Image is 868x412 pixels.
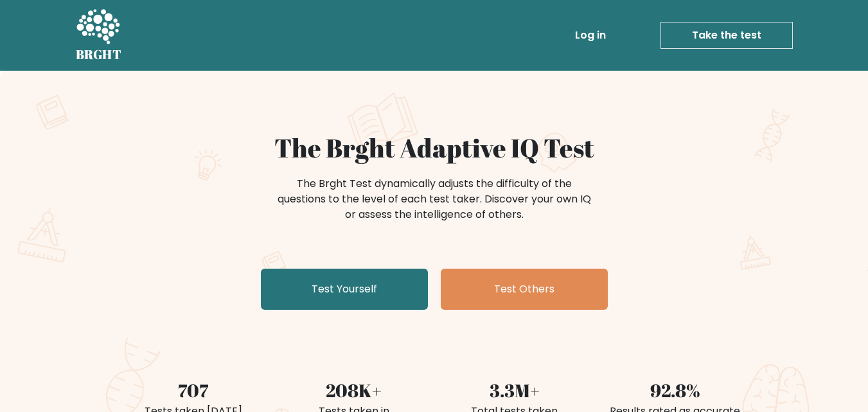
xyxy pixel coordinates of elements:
[603,377,748,404] div: 92.8%
[121,377,266,404] div: 707
[281,377,427,404] div: 208K+
[441,269,608,310] a: Test Others
[121,132,748,163] h1: The Brght Adaptive IQ Test
[261,269,428,310] a: Test Yourself
[274,176,595,222] div: The Brght Test dynamically adjusts the difficulty of the questions to the level of each test take...
[76,47,122,62] h5: BRGHT
[442,377,587,404] div: 3.3M+
[660,22,793,49] a: Take the test
[76,5,122,66] a: BRGHT
[570,22,611,48] a: Log in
